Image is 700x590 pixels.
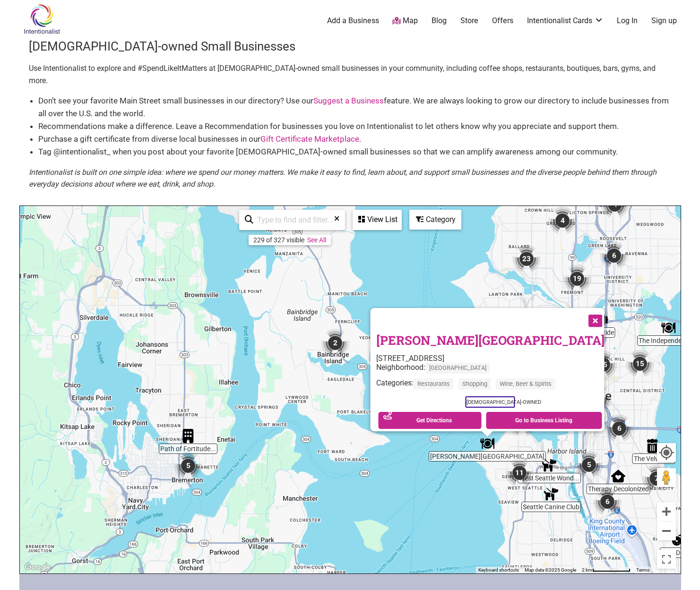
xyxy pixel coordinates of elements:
[174,452,202,480] div: 5
[260,134,359,144] a: Gift Certificate Marketplace
[460,16,478,26] a: Store
[376,363,604,378] div: Neighborhood:
[38,120,672,133] li: Recommendations make a difference. Leave a Recommendation for businesses you love on Intentionali...
[508,409,536,437] div: 2
[657,549,676,569] button: Toggle fullscreen view
[327,16,379,26] a: Add a Business
[181,429,195,443] div: Path of Fortitude, PLLC
[38,133,672,145] li: Purchase a gift certificate from diverse local businesses in our .
[527,16,604,26] a: Intentionalist Cards
[582,308,606,332] button: Close
[376,378,604,394] div: Categories:
[354,211,401,229] div: View List
[657,522,676,540] button: Zoom out
[575,451,603,479] div: 5
[19,4,64,34] img: Intentionalist
[29,38,672,55] h3: [DEMOGRAPHIC_DATA]-owned Small Businesses
[605,414,633,443] div: 6
[601,190,629,219] div: 4
[579,567,633,573] button: Map Scale: 2 km per 77 pixels
[239,210,345,230] div: Type to search and filter
[600,241,628,270] div: 6
[425,363,490,374] span: [GEOGRAPHIC_DATA]
[505,459,534,487] div: 11
[525,567,576,573] span: Map data ©2025 Google
[548,206,577,235] div: 4
[651,16,677,26] a: Sign up
[657,443,676,462] button: Your Location
[657,468,676,487] button: Drag Pegman onto the map to open Street View
[672,533,686,547] div: King Donuts
[29,168,657,189] em: Intentionalist is built on one simple idea: where we spend our money matters. We make it easy to ...
[486,412,602,429] a: Go to Business Listing
[413,378,453,389] span: Restaurants
[465,396,515,408] span: [DEMOGRAPHIC_DATA]-Owned
[563,265,591,293] div: 19
[480,436,494,451] div: Harry's Beach House
[589,351,617,379] div: 85
[458,378,491,389] span: Shopping
[22,561,53,573] img: Google
[392,16,418,26] a: Map
[378,412,481,429] a: Get Directions
[636,567,649,573] a: Terms
[22,561,53,573] a: Open this area in Google Maps (opens a new window)
[353,210,402,230] div: See a list of the visible businesses
[544,487,558,501] div: Seattle Canine Club
[647,439,661,453] div: The Velvet Elk
[542,458,556,472] div: West Seattle Wonder Dogs
[29,62,672,86] p: Use Intentionalist to explore and #SpendLikeItMatters at [DEMOGRAPHIC_DATA]-owned small businesse...
[376,332,604,348] a: [PERSON_NAME][GEOGRAPHIC_DATA]
[492,16,513,26] a: Offers
[313,96,384,105] a: Suggest a Business
[642,464,671,493] div: 7
[321,329,349,357] div: 2
[626,350,654,378] div: 15
[617,16,638,26] a: Log In
[611,469,625,483] div: Therapy Decolonized
[253,211,339,229] input: Type to find and filter...
[583,385,612,413] div: 10
[661,321,675,335] div: The Independent Pizzeria
[478,567,519,573] button: Keyboard shortcuts
[38,94,672,120] li: Don’t see your favorite Main Street small businesses in our directory? Use our feature. We are al...
[376,354,604,363] div: [STREET_ADDRESS]
[253,236,304,244] div: 229 of 327 visible
[432,16,447,26] a: Blog
[512,245,541,273] div: 23
[594,313,608,327] div: The Ride
[495,378,555,389] span: Wine, Beer & Spirits
[410,211,460,229] div: Category
[409,210,461,230] div: Filter by category
[657,502,676,521] button: Zoom in
[38,145,672,158] li: Tag @intentionalist_ when you post about your favorite [DEMOGRAPHIC_DATA]-owned small businesses ...
[593,487,622,516] div: 6
[582,567,592,573] span: 2 km
[307,236,326,244] a: See All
